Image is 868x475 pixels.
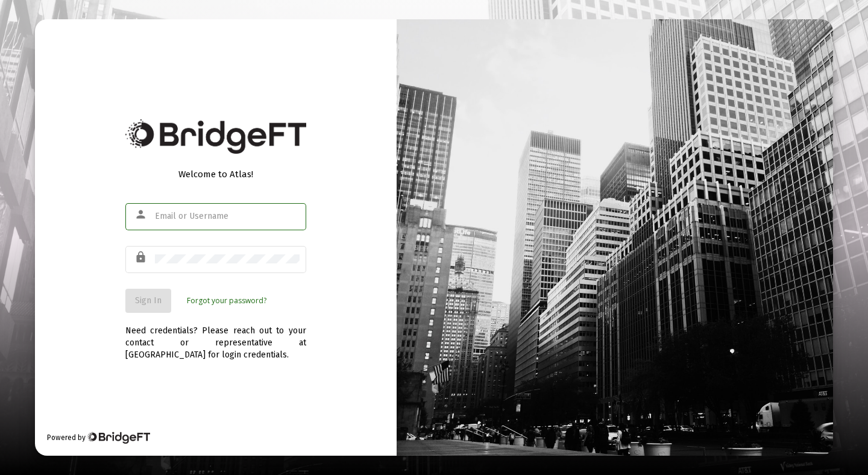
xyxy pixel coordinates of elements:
[125,289,171,313] button: Sign In
[87,432,150,444] img: Bridge Financial Technology Logo
[155,212,300,221] input: Email or Username
[125,168,306,180] div: Welcome to Atlas!
[134,207,149,222] mat-icon: person
[47,432,150,444] div: Powered by
[135,295,162,306] span: Sign In
[125,119,306,154] img: Bridge Financial Technology Logo
[125,313,306,361] div: Need credentials? Please reach out to your contact or representative at [GEOGRAPHIC_DATA] for log...
[134,250,149,265] mat-icon: lock
[187,295,266,307] a: Forgot your password?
